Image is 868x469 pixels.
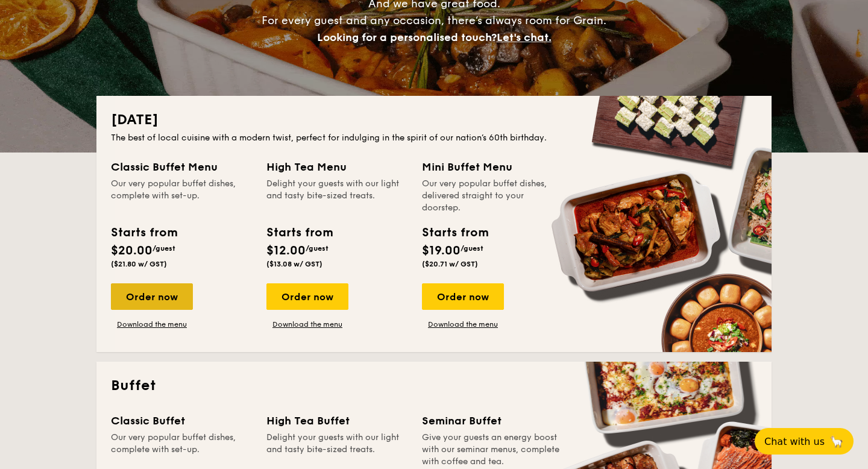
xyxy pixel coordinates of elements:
[111,432,252,468] div: Our very popular buffet dishes, complete with set-up.
[111,244,153,258] span: $20.00
[266,319,348,329] a: Download the menu
[422,224,488,242] div: Starts from
[764,436,825,447] span: Chat with us
[829,435,844,449] span: 🦙
[317,31,497,44] span: Looking for a personalised touch?
[422,412,563,429] div: Seminar Buffet
[422,178,563,214] div: Our very popular buffet dishes, delivered straight to your doorstep.
[111,110,757,130] h2: [DATE]
[153,244,175,253] span: /guest
[266,159,407,175] div: High Tea Menu
[755,428,854,455] button: Chat with us🦙
[111,224,177,242] div: Starts from
[422,260,478,268] span: ($20.71 w/ GST)
[111,159,252,175] div: Classic Buffet Menu
[266,224,332,242] div: Starts from
[422,432,563,468] div: Give your guests an energy boost with our seminar menus, complete with coffee and tea.
[266,244,306,258] span: $12.00
[422,159,563,175] div: Mini Buffet Menu
[266,432,407,468] div: Delight your guests with our light and tasty bite-sized treats.
[111,132,757,144] div: The best of local cuisine with a modern twist, perfect for indulging in the spirit of our nation’...
[422,244,461,258] span: $19.00
[266,412,407,429] div: High Tea Buffet
[266,260,322,268] span: ($13.08 w/ GST)
[266,283,348,310] div: Order now
[422,319,504,329] a: Download the menu
[266,178,407,214] div: Delight your guests with our light and tasty bite-sized treats.
[111,178,252,214] div: Our very popular buffet dishes, complete with set-up.
[461,244,483,253] span: /guest
[111,376,757,395] h2: Buffet
[111,412,252,429] div: Classic Buffet
[497,31,552,44] span: Let's chat.
[422,283,504,310] div: Order now
[111,260,167,268] span: ($21.80 w/ GST)
[111,319,193,329] a: Download the menu
[306,244,329,253] span: /guest
[111,283,193,310] div: Order now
